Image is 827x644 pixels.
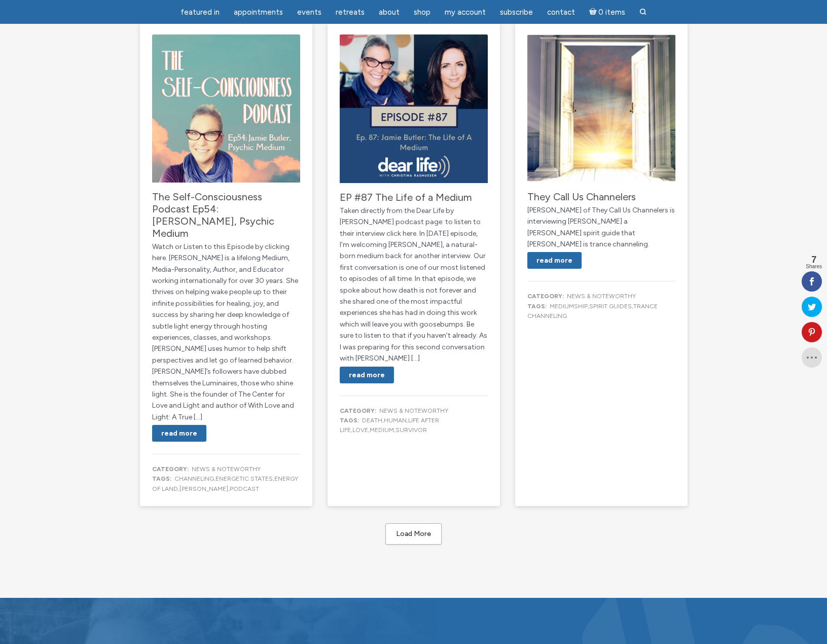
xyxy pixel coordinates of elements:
span: Appointments [234,8,283,17]
span: About [379,8,400,17]
a: Read More [152,425,206,442]
span: My Account [445,8,486,17]
a: Cart0 items [583,2,632,22]
a: News & Noteworthy [567,293,636,300]
a: mediumship [550,303,588,310]
button: Load More [385,523,442,545]
span: Subscribe [500,8,533,17]
a: human [384,417,407,424]
a: channeling [174,475,214,482]
p: Taken directly from the Dear Life by [PERSON_NAME] podcast page: to listen to their interview cli... [340,205,488,365]
span: featured in [181,8,220,17]
a: News & Noteworthy [379,407,448,414]
b: Tags: [527,303,547,310]
b: Category: [340,407,376,414]
a: podcast [230,485,259,492]
a: featured in [174,3,226,22]
p: Watch or Listen to this Episode by clicking here. [PERSON_NAME] is a lifelong Medium, Media-Perso... [152,241,300,423]
a: Read More [527,252,582,269]
a: Appointments [228,3,289,22]
a: Contact [541,3,581,22]
div: , , , , , [340,406,488,436]
p: [PERSON_NAME] of They Call Us Channelers is interviewing [PERSON_NAME] a [PERSON_NAME] spirit gui... [527,205,675,251]
a: EP #87 The Life of a Medium [340,191,472,203]
div: , , [527,292,675,321]
a: death [362,417,382,424]
a: love [352,426,368,434]
a: Read More [340,367,394,383]
img: EP #87 The Life of a Medium [340,34,488,183]
span: Contact [547,8,575,17]
img: They Call Us Channelers [527,34,675,183]
b: Tags: [340,417,359,424]
img: The Self-Consciousness Podcast Ep54: Jamie Butler, Psychic Medium [152,34,300,183]
span: Retreats [336,8,365,17]
a: energy of land [152,475,298,492]
a: My Account [439,3,492,22]
b: Category: [527,293,564,300]
a: Retreats [330,3,371,22]
a: spirit guides [589,303,632,310]
div: , , , , [152,464,300,494]
span: Shares [806,264,822,269]
i: Cart [589,8,599,17]
b: Category: [152,466,189,473]
span: Events [297,8,321,17]
a: Events [291,3,328,22]
a: medium [370,426,394,434]
a: energetic states [215,475,273,482]
span: 7 [806,255,822,264]
a: News & Noteworthy [192,466,261,473]
a: Shop [408,3,437,22]
a: survivor [395,426,427,434]
a: About [373,3,406,22]
b: Tags: [152,475,171,482]
a: Subscribe [494,3,539,22]
span: 0 items [598,9,625,16]
a: [PERSON_NAME] [179,485,228,492]
a: They Call Us Channelers [527,191,636,203]
span: Shop [414,8,430,17]
a: The Self-Consciousness Podcast Ep54: [PERSON_NAME], Psychic Medium [152,191,274,239]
